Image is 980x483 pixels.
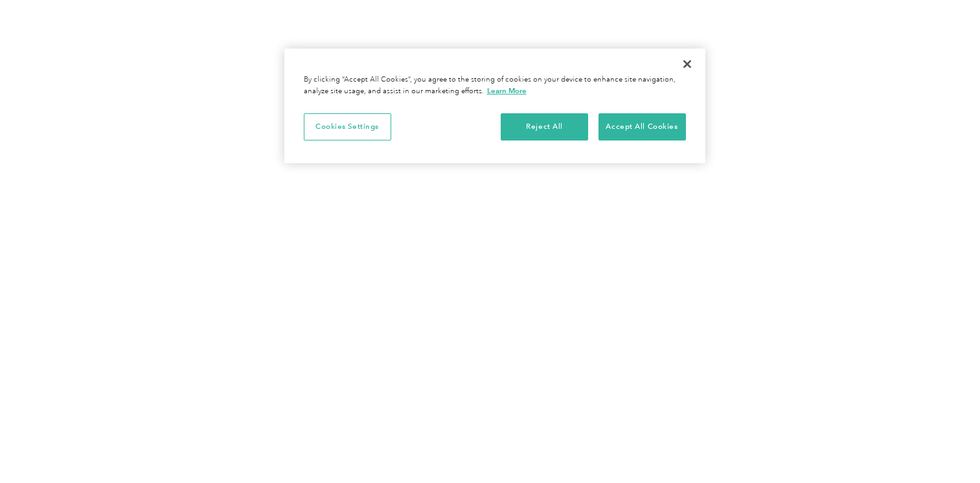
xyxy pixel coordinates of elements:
button: Accept All Cookies [598,113,686,140]
button: Cookies Settings [304,113,391,140]
a: More information about your privacy, opens in a new tab [487,86,527,95]
button: Reject All [501,113,588,140]
button: Close [673,50,701,78]
div: Privacy [284,49,705,163]
div: Cookie banner [284,49,705,163]
div: By clicking “Accept All Cookies”, you agree to the storing of cookies on your device to enhance s... [304,74,686,97]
